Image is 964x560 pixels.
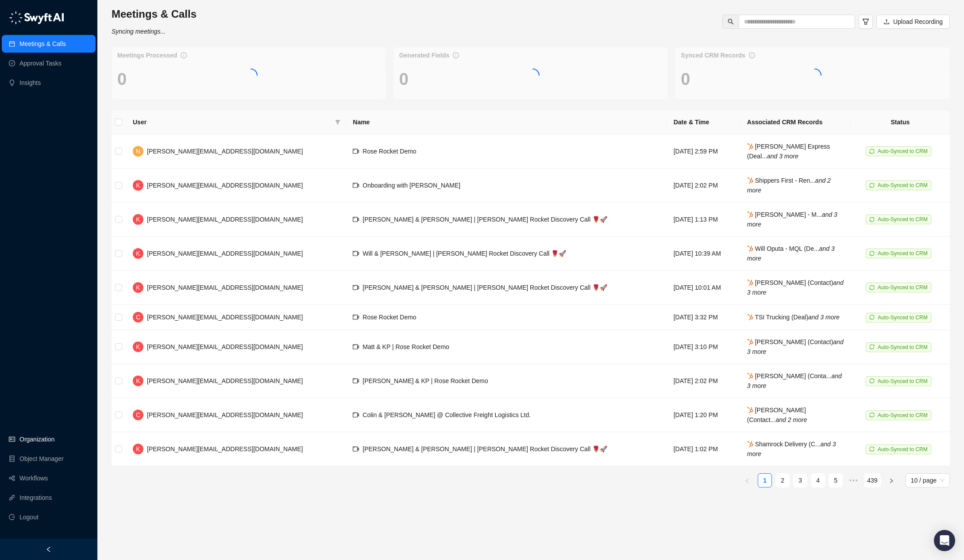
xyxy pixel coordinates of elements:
[362,411,531,418] span: Colin & [PERSON_NAME] @ Collective Freight Logistics Ltd.
[747,372,842,389] i: and 3 more
[667,203,740,237] td: [DATE] 1:13 PM
[883,19,890,25] span: upload
[878,446,928,453] span: Auto-Synced to CRM
[362,250,566,257] span: Will & [PERSON_NAME] | [PERSON_NAME] Rocket Discovery Call 🌹🚀
[878,315,928,321] span: Auto-Synced to CRM
[869,412,875,418] span: sync
[869,217,875,222] span: sync
[878,284,928,291] span: Auto-Synced to CRM
[740,473,754,487] li: Previous Page
[19,430,54,448] a: Organization
[808,314,840,321] i: and 3 more
[878,182,928,188] span: Auto-Synced to CRM
[747,441,836,457] i: and 3 more
[776,474,789,487] a: 2
[884,473,898,487] button: right
[147,148,303,155] span: [PERSON_NAME][EMAIL_ADDRESS][DOMAIN_NAME]
[136,342,140,352] span: K
[136,215,140,224] span: K
[136,312,140,322] span: C
[19,489,52,506] a: Integrations
[147,182,303,189] span: [PERSON_NAME][EMAIL_ADDRESS][DOMAIN_NAME]
[9,514,15,520] span: logout
[112,28,166,35] i: Syncing meetings...
[353,446,359,452] span: video-camera
[136,146,140,156] span: N
[851,110,950,134] th: Status
[136,444,140,454] span: K
[19,35,66,53] a: Meetings & Calls
[112,7,197,21] h3: Meetings & Calls
[136,249,140,258] span: K
[775,416,807,423] i: and 2 more
[353,284,359,291] span: video-camera
[747,314,840,321] span: TSI Trucking (Deal)
[353,344,359,350] span: video-camera
[747,245,835,262] span: Will Oputa - MQL (De...
[862,18,869,25] span: filter
[747,245,835,262] i: and 3 more
[893,17,943,27] span: Upload Recording
[767,153,798,160] i: and 3 more
[667,305,740,330] td: [DATE] 3:32 PM
[829,474,842,487] a: 5
[19,74,41,92] a: Insights
[876,15,950,29] button: Upload Recording
[147,314,303,321] span: [PERSON_NAME][EMAIL_ADDRESS][DOMAIN_NAME]
[147,250,303,257] span: [PERSON_NAME][EMAIL_ADDRESS][DOMAIN_NAME]
[147,343,303,350] span: [PERSON_NAME][EMAIL_ADDRESS][DOMAIN_NAME]
[806,66,824,84] span: loading
[758,474,771,487] a: 1
[353,182,359,188] span: video-camera
[906,473,950,487] div: Page Size
[747,143,830,160] span: [PERSON_NAME] Express (Deal...
[362,148,416,155] span: Rose Rocket Demo
[747,441,836,457] span: Shamrock Delivery (C...
[524,66,542,84] span: loading
[846,473,860,487] li: Next 5 Pages
[353,216,359,222] span: video-camera
[667,134,740,169] td: [DATE] 2:59 PM
[878,250,928,257] span: Auto-Synced to CRM
[878,344,928,350] span: Auto-Synced to CRM
[667,330,740,364] td: [DATE] 3:10 PM
[747,177,831,194] span: Shippers First - Ren...
[147,216,303,223] span: [PERSON_NAME][EMAIL_ADDRESS][DOMAIN_NAME]
[747,372,842,389] span: [PERSON_NAME] (Conta...
[667,237,740,271] td: [DATE] 10:39 AM
[362,182,460,189] span: Onboarding with [PERSON_NAME]
[362,314,416,321] span: Rose Rocket Demo
[19,450,64,468] a: Object Manager
[878,216,928,222] span: Auto-Synced to CRM
[147,445,303,453] span: [PERSON_NAME][EMAIL_ADDRESS][DOMAIN_NAME]
[136,283,140,292] span: K
[136,376,140,386] span: K
[794,474,807,487] a: 3
[136,180,140,190] span: K
[889,478,894,483] span: right
[667,110,740,134] th: Date & Time
[811,473,825,487] li: 4
[775,473,790,487] li: 2
[362,216,607,223] span: [PERSON_NAME] & [PERSON_NAME] | [PERSON_NAME] Rocket Discovery Call 🌹🚀
[869,251,875,256] span: sync
[740,110,851,134] th: Associated CRM Records
[747,279,844,296] i: and 3 more
[744,478,750,483] span: left
[747,177,831,194] i: and 2 more
[864,473,880,487] li: 439
[740,473,754,487] button: left
[362,445,607,453] span: [PERSON_NAME] & [PERSON_NAME] | [PERSON_NAME] Rocket Discovery Call 🌹🚀
[869,183,875,188] span: sync
[19,54,62,72] a: Approval Tasks
[353,314,359,320] span: video-camera
[811,474,825,487] a: 4
[362,284,607,291] span: [PERSON_NAME] & [PERSON_NAME] | [PERSON_NAME] Rocket Discovery Call 🌹🚀
[147,411,303,418] span: [PERSON_NAME][EMAIL_ADDRESS][DOMAIN_NAME]
[362,343,449,350] span: Matt & KP | Rose Rocket Demo
[869,378,875,384] span: sync
[758,473,772,487] li: 1
[747,279,844,296] span: [PERSON_NAME] (Contact)
[869,344,875,349] span: sync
